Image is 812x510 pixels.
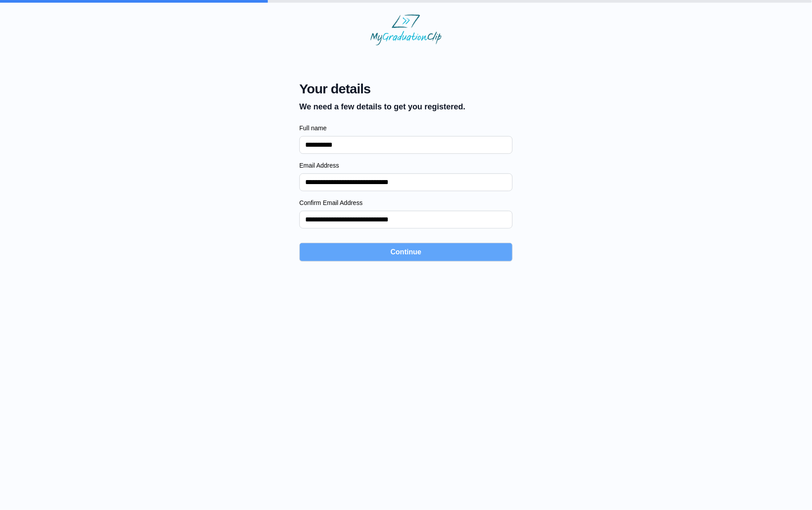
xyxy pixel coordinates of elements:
img: MyGraduationClip [370,14,442,45]
label: Confirm Email Address [299,198,513,207]
p: We need a few details to get you registered. [299,100,466,113]
span: Your details [299,81,466,97]
label: Email Address [299,161,513,170]
label: Full name [299,124,513,133]
button: Continue [299,243,513,261]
